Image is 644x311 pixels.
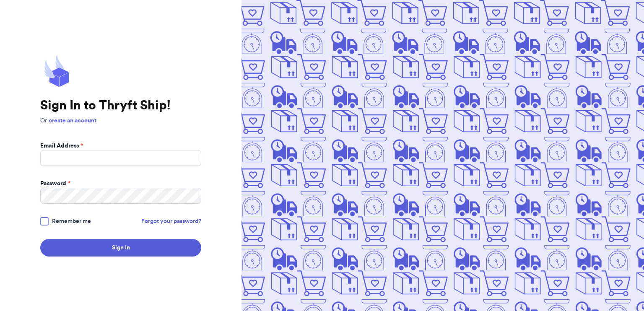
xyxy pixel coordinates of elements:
[49,118,96,124] a: create an account
[52,217,91,225] span: Remember me
[40,117,201,125] p: Or
[40,239,201,257] button: Sign In
[40,142,83,150] label: Email Address
[40,179,70,188] label: Password
[141,217,201,225] a: Forgot your password?
[40,98,201,113] h1: Sign In to Thryft Ship!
